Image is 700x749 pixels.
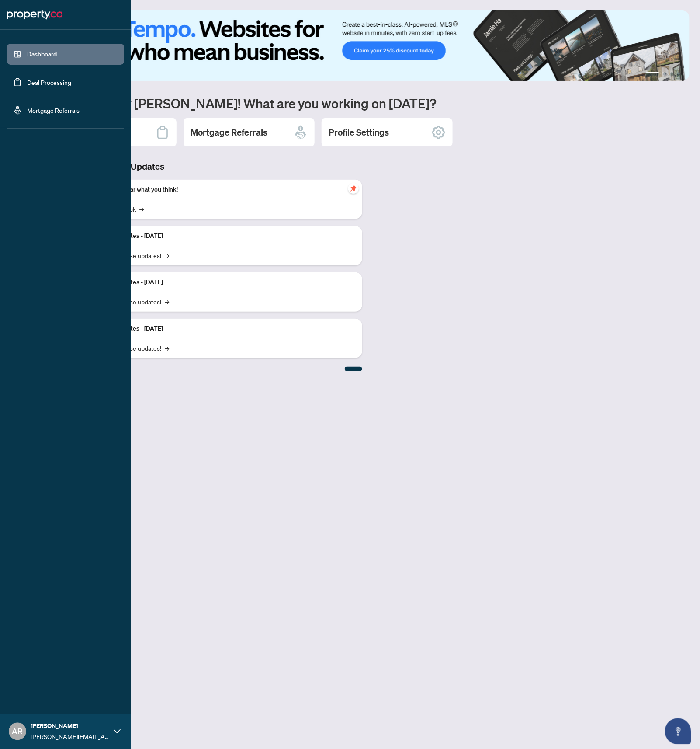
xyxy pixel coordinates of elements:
[45,160,362,173] h3: Brokerage & Industry Updates
[92,185,355,195] p: We want to hear what you think!
[27,106,80,114] a: Mortgage Referrals
[165,343,169,353] span: →
[45,95,690,111] h1: Welcome back [PERSON_NAME]! What are you working on [DATE]?
[329,126,389,139] h2: Profile Settings
[165,251,169,260] span: →
[92,278,355,287] p: Platform Updates - [DATE]
[12,725,23,738] span: AR
[663,72,667,76] button: 2
[646,72,660,76] button: 1
[27,50,57,58] a: Dashboard
[92,324,355,334] p: Platform Updates - [DATE]
[27,78,71,86] a: Deal Processing
[31,732,109,742] span: [PERSON_NAME][EMAIL_ADDRESS][DOMAIN_NAME]
[45,10,690,81] img: Slide 0
[665,718,691,745] button: Open asap
[348,183,359,194] span: pushpin
[92,231,355,241] p: Platform Updates - [DATE]
[139,204,144,214] span: →
[670,72,674,76] button: 3
[191,126,267,139] h2: Mortgage Referrals
[7,8,62,22] img: logo
[31,721,109,731] span: [PERSON_NAME]
[677,72,681,76] button: 4
[165,297,169,307] span: →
